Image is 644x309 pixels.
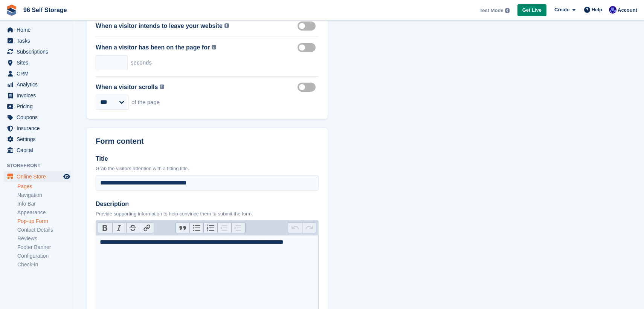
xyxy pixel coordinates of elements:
button: Undo [288,223,302,233]
span: Help [592,6,602,14]
button: Bold [98,223,112,233]
span: Subscriptions [17,46,62,57]
span: Test Mode [479,7,503,14]
span: Tasks [17,35,62,46]
span: Create [554,6,569,14]
button: Link [140,223,154,233]
a: menu [4,171,71,182]
a: Configuration [17,252,71,260]
img: icon-info-grey-7440780725fd019a000dd9b08b2336e03edf1995a4989e88bcd33f0948082b44.svg [212,45,216,49]
label: Exit intent enabled [298,25,319,26]
a: Navigation [17,192,71,199]
span: Sites [17,57,62,68]
span: seconds [131,58,152,67]
span: Settings [17,134,62,145]
p: Grab the visitors attention with a fitting title. [96,165,319,172]
span: Home [17,25,62,35]
img: Jem Plester [609,6,617,14]
span: Analytics [17,79,62,90]
a: Get Live [517,4,546,17]
span: Insurance [17,123,62,134]
button: Strikethrough [126,223,140,233]
label: Time on page enabled [298,47,319,48]
label: Title [96,154,319,163]
a: menu [4,68,71,79]
a: menu [4,112,71,123]
img: stora-icon-8386f47178a22dfd0bd8f6a31ec36ba5ce8667c1dd55bd0f319d3a0aa187defe.svg [6,5,17,16]
a: Pages [17,183,71,190]
span: CRM [17,68,62,79]
a: Footer Banner [17,244,71,251]
a: Pop-up Form [17,218,71,225]
span: of the page [131,98,160,107]
label: Percentage scrolled enabled [298,86,319,88]
label: When a visitor scrolls [96,83,158,92]
a: menu [4,90,71,101]
a: menu [4,46,71,57]
a: menu [4,57,71,68]
a: menu [4,25,71,35]
a: menu [4,123,71,134]
button: Italic [112,223,126,233]
img: icon-info-grey-7440780725fd019a000dd9b08b2336e03edf1995a4989e88bcd33f0948082b44.svg [224,23,229,28]
a: menu [4,134,71,145]
span: Online Store [17,171,62,182]
label: Description [96,200,319,209]
label: When a visitor intends to leave your website [96,22,223,31]
button: Numbers [203,223,217,233]
span: Pricing [17,101,62,112]
a: Info Bar [17,200,71,208]
img: icon-info-grey-7440780725fd019a000dd9b08b2336e03edf1995a4989e88bcd33f0948082b44.svg [160,85,164,89]
span: Invoices [17,90,62,101]
h2: Form content [96,137,144,146]
span: Storefront [7,162,75,169]
span: Capital [17,145,62,155]
a: Check-in [17,261,71,268]
span: Coupons [17,112,62,123]
label: When a visitor has been on the page for [96,43,210,52]
span: Account [618,6,637,14]
a: menu [4,101,71,112]
a: Appearance [17,209,71,216]
a: Reviews [17,235,71,242]
span: Get Live [522,6,542,14]
a: 96 Self Storage [20,4,70,16]
button: Redo [302,223,316,233]
a: menu [4,145,71,155]
a: Contact Details [17,226,71,234]
button: Bullets [189,223,203,233]
button: Quote [176,223,190,233]
button: Increase Level [231,223,245,233]
button: Decrease Level [217,223,231,233]
a: menu [4,35,71,46]
img: icon-info-grey-7440780725fd019a000dd9b08b2336e03edf1995a4989e88bcd33f0948082b44.svg [505,8,510,13]
a: menu [4,79,71,90]
a: Preview store [62,172,71,181]
p: Provide supporting information to help convince them to submit the form. [96,210,319,218]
